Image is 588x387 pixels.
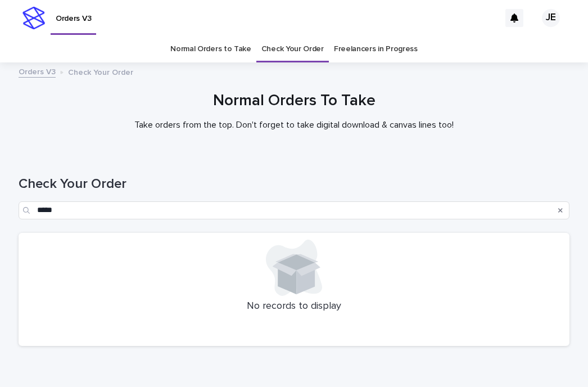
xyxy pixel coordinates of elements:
p: Check Your Order [68,65,133,78]
div: JE [542,9,560,27]
p: No records to display [25,300,563,313]
a: Orders V3 [19,65,56,78]
h1: Check Your Order [19,176,569,192]
p: Take orders from the top. Don't forget to take digital download & canvas lines too! [69,120,519,130]
a: Normal Orders to Take [170,36,251,62]
h1: Normal Orders To Take [19,92,569,111]
a: Check Your Order [261,36,324,62]
img: stacker-logo-s-only.png [22,7,45,29]
input: Search [19,201,569,219]
a: Freelancers in Progress [334,36,418,62]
